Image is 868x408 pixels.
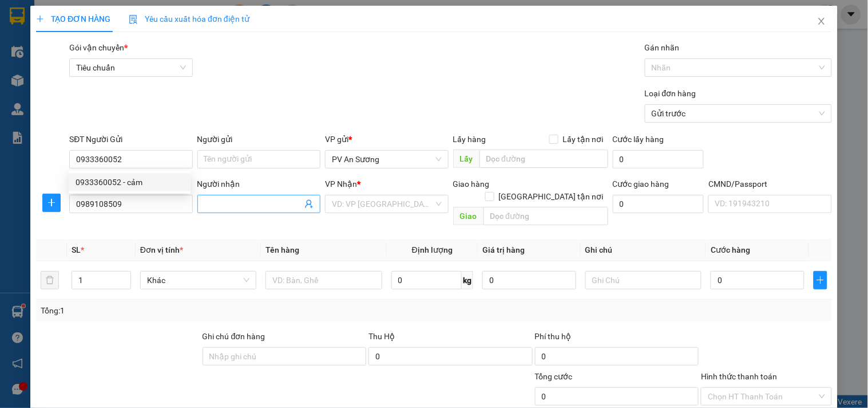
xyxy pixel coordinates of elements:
label: Loại đơn hàng [645,89,696,98]
label: Gán nhãn [645,43,680,52]
img: icon [129,15,138,24]
button: plus [42,194,61,212]
strong: BIÊN NHẬN GỬI HÀNG HOÁ [39,69,133,77]
div: Người gửi [197,133,320,146]
label: Hình thức thanh toán [701,372,777,381]
span: PV [PERSON_NAME] [115,80,159,93]
span: Giao [453,207,483,225]
span: Định lượng [412,245,453,254]
div: Người nhận [197,178,320,190]
span: TẠO ĐƠN HÀNG [36,14,110,23]
div: Phí thu hộ [535,330,699,347]
strong: CÔNG TY TNHH [GEOGRAPHIC_DATA] 214 QL13 - P.26 - Q.BÌNH THẠNH - TP HCM 1900888606 [30,18,93,61]
span: Khác [147,272,249,289]
span: [GEOGRAPHIC_DATA] tận nơi [494,190,608,203]
span: Thu Hộ [368,332,395,341]
span: Cước hàng [711,245,750,254]
div: Tổng: 1 [41,304,336,317]
label: Cước lấy hàng [613,135,664,144]
span: plus [36,15,44,23]
span: Gói vận chuyển [69,43,128,52]
th: Ghi chú [581,239,706,261]
span: Lấy [453,150,479,168]
span: Nơi nhận: [88,80,106,96]
span: PV An Sương [39,83,73,89]
span: Lấy hàng [453,135,486,144]
span: Gửi trước [652,105,825,122]
img: logo [11,26,26,54]
div: 0933360052 - cảm [76,176,184,189]
span: Tổng cước [535,372,573,381]
button: plus [814,271,827,289]
input: Cước lấy hàng [613,150,704,168]
input: Dọc đường [483,207,608,225]
span: user-add [304,199,314,209]
span: Yêu cầu xuất hóa đơn điện tử [129,14,249,23]
input: VD: Bàn, Ghế [265,271,382,289]
input: Ghi Chú [585,271,701,289]
button: delete [41,271,59,289]
span: Giá trị hàng [482,245,525,254]
div: 0933360052 - cảm [69,173,191,191]
span: plus [814,276,827,285]
span: Đơn vị tính [140,245,183,254]
div: VP gửi [325,133,448,146]
span: kg [462,271,473,289]
input: 0 [482,271,576,289]
span: Lấy tận nơi [558,133,608,146]
div: SĐT Người Gửi [69,133,192,146]
input: Ghi chú đơn hàng [203,347,367,366]
input: Dọc đường [479,150,608,168]
button: Close [806,6,838,38]
span: SL [72,245,81,254]
span: Tên hàng [265,245,299,254]
span: Tiêu chuẩn [76,59,185,76]
span: Nơi gửi: [11,80,23,96]
span: PV An Sương [332,151,441,168]
span: 09:13:21 [DATE] [109,52,161,60]
label: Ghi chú đơn hàng [203,332,265,341]
span: AS09250061 [115,43,161,52]
span: Giao hàng [453,179,490,189]
label: Cước giao hàng [613,179,669,189]
span: plus [43,198,60,207]
span: close [817,17,826,26]
div: CMND/Passport [708,178,831,190]
span: VP Nhận [325,179,357,189]
input: Cước giao hàng [613,195,704,213]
